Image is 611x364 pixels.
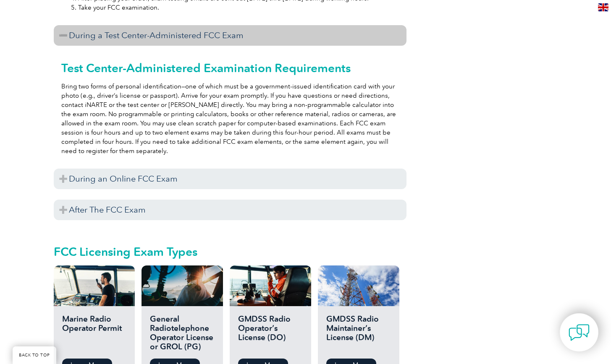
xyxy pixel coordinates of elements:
h2: GMDSS Radio Maintainer’s License (DM) [326,315,391,352]
h2: General Radiotelephone Operator License or GROL (PG) [150,315,214,352]
h2: FCC Licensing Exam Types [54,245,406,258]
h3: During a Test Center-Administered FCC Exam [54,25,406,46]
li: Take your FCC examination. [78,3,399,12]
a: BACK TO TOP [13,346,56,364]
h3: After The FCC Exam [54,200,406,220]
p: Bring two forms of personal identification—one of which must be a government-issued identificatio... [61,82,399,156]
img: contact-chat.png [569,322,590,343]
img: en [598,3,608,11]
h2: Marine Radio Operator Permit [62,315,126,352]
h2: GMDSS Radio Operator’s License (DO) [238,315,302,352]
h2: Test Center-Administered Examination Requirements [61,61,399,75]
h3: During an Online FCC Exam [54,169,406,189]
